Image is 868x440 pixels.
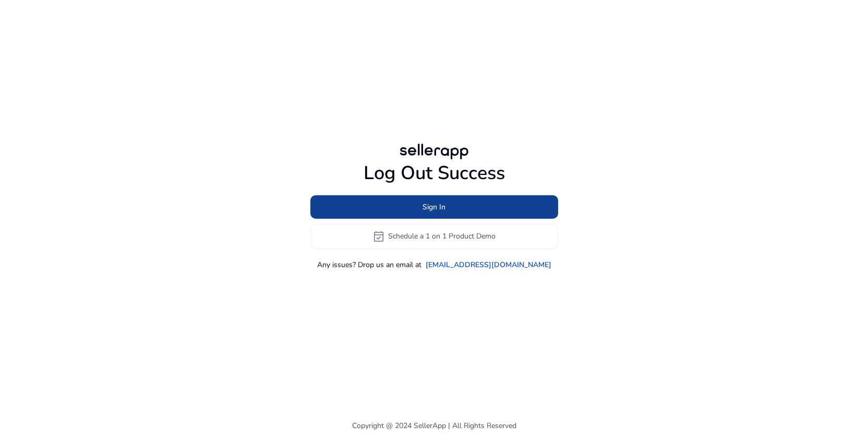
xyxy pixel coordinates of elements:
span: Sign In [423,202,445,212]
p: Any issues? Drop us an email at [317,259,421,270]
a: [EMAIL_ADDRESS][DOMAIN_NAME] [426,259,551,270]
h1: Log Out Success [310,162,558,184]
span: event_available [372,230,385,243]
button: event_availableSchedule a 1 on 1 Product Demo [310,224,558,249]
button: Sign In [310,195,558,219]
